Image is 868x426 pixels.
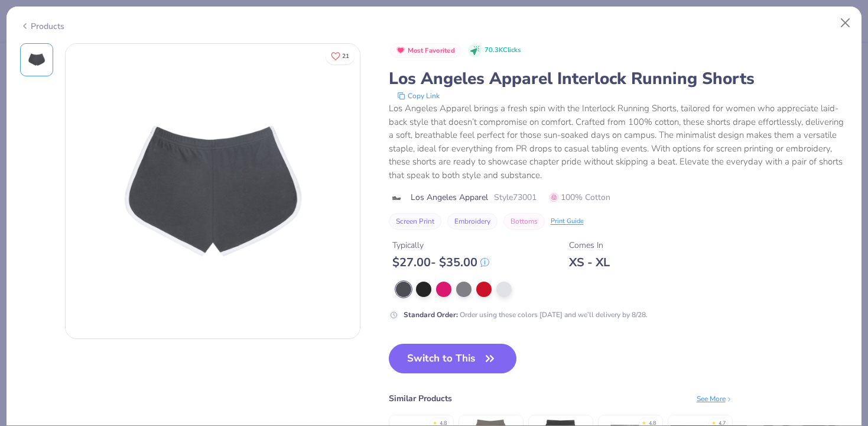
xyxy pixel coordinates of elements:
div: ★ [433,419,437,424]
img: Front [66,44,360,338]
img: Front [22,46,51,74]
span: 100% Cotton [550,191,610,204]
div: ★ [642,419,646,424]
div: See More [697,393,733,404]
button: Bottoms [503,213,545,230]
div: Comes In [569,239,610,251]
div: Typically [392,239,489,251]
div: $ 27.00 - $ 35.00 [392,255,489,270]
button: Embroidery [447,213,498,230]
img: brand logo [389,193,405,203]
button: Screen Print [389,213,441,230]
div: Order using these colors [DATE] and we’ll delivery by 8/28. [404,309,648,320]
div: Print Guide [551,217,584,227]
span: 70.3K Clicks [485,46,521,56]
div: Los Angeles Apparel brings a fresh spin with the Interlock Running Shorts, tailored for women who... [389,102,849,182]
div: Los Angeles Apparel Interlock Running Shorts [389,67,849,90]
div: Products [20,20,64,33]
span: Style 73001 [494,191,537,204]
button: Switch to This [389,344,517,373]
div: Similar Products [389,392,452,405]
span: 21 [342,53,349,59]
div: XS - XL [569,255,610,270]
strong: Standard Order : [404,310,458,319]
button: copy to clipboard [394,90,443,102]
div: ★ [711,419,716,424]
button: Badge Button [390,43,461,59]
button: Like [326,47,355,64]
span: Most Favorited [408,47,455,54]
button: Close [834,12,857,34]
img: Most Favorited sort [396,46,405,55]
span: Los Angeles Apparel [411,191,488,204]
